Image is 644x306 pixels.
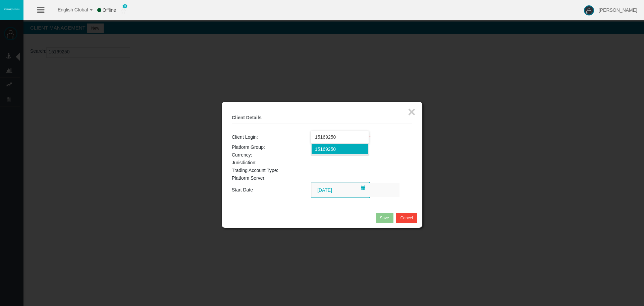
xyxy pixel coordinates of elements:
td: Start Date [232,182,311,198]
span: Offline [103,7,116,13]
td: Platform Server: [232,174,311,182]
img: user_small.png [121,7,126,14]
b: Client Details [232,115,262,120]
td: Platform Group: [232,143,311,151]
span: English Global [49,7,88,12]
button: Cancel [396,213,417,223]
span: 0 [122,4,128,8]
button: × [408,105,416,119]
span: [PERSON_NAME] [599,7,637,13]
td: Trading Account Type: [232,167,311,174]
img: user-image [584,5,594,15]
td: Currency: [232,151,311,159]
td: Jurisdiction: [232,159,311,167]
td: Client Login: [232,131,311,143]
span: 15169250 [315,146,336,152]
img: logo.svg [3,8,20,10]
